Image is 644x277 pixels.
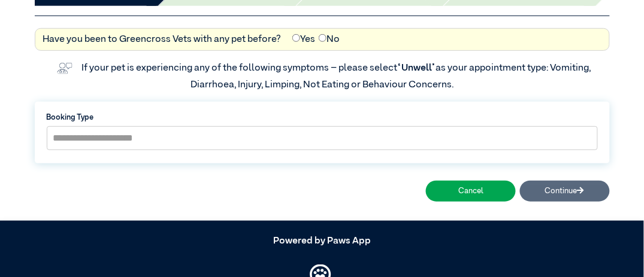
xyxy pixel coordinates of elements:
[319,34,326,42] input: No
[53,59,76,78] img: vet
[81,63,592,90] label: If your pet is experiencing any of the following symptoms – please select as your appointment typ...
[35,236,610,247] h5: Powered by Paws App
[319,32,340,47] label: No
[397,63,436,73] span: “Unwell”
[292,34,300,42] input: Yes
[43,32,281,47] label: Have you been to Greencross Vets with any pet before?
[426,181,516,202] button: Cancel
[292,32,315,47] label: Yes
[47,112,598,123] label: Booking Type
